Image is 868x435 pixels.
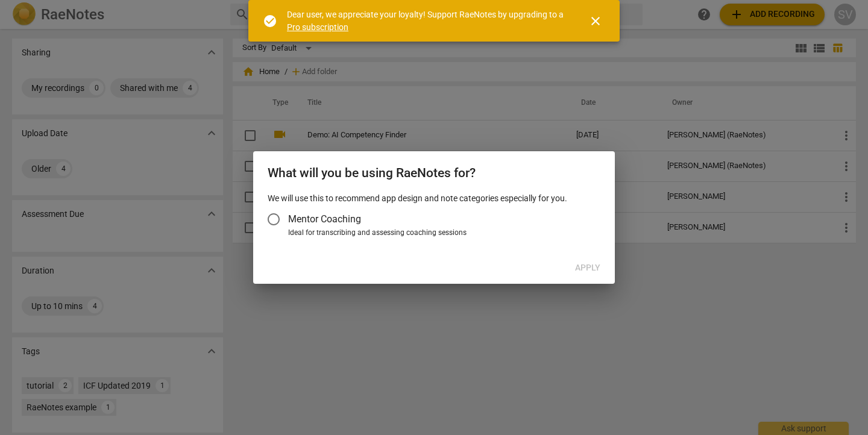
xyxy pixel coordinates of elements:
[581,7,610,36] button: Close
[268,192,600,205] p: We will use this to recommend app design and note categories especially for you.
[287,22,348,32] a: Pro subscription
[268,166,600,181] h2: What will you be using RaeNotes for?
[268,205,600,239] div: Account type
[288,228,597,239] div: Ideal for transcribing and assessing coaching sessions
[288,212,361,226] span: Mentor Coaching
[287,8,567,33] div: Dear user, we appreciate your loyalty! Support RaeNotes by upgrading to a
[263,14,277,28] span: check_circle
[588,14,603,28] span: close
